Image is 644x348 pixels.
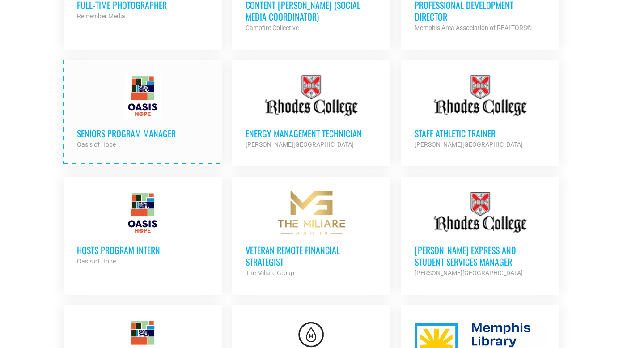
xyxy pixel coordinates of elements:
[64,60,222,163] a: Seniors Program Manager Oasis of Hope
[401,177,559,292] a: [PERSON_NAME] Express and Student Services Manager [PERSON_NAME][GEOGRAPHIC_DATA]
[77,244,208,256] h3: HOSTS Program Intern
[401,60,559,163] a: Staff Athletic Trainer [PERSON_NAME][GEOGRAPHIC_DATA]
[232,60,390,163] a: Energy Management Technician [PERSON_NAME][GEOGRAPHIC_DATA]
[246,24,299,31] strong: Campfire Collective
[246,141,354,148] strong: [PERSON_NAME][GEOGRAPHIC_DATA]
[415,24,532,31] strong: Memphis Area Association of REALTORS®
[77,13,125,20] strong: Remember Media
[232,177,390,292] a: Veteran Remote Financial Strategist The Miliare Group
[77,258,116,265] strong: Oasis of Hope
[77,127,208,139] h3: Seniors Program Manager
[246,244,377,267] h3: Veteran Remote Financial Strategist
[64,177,222,280] a: HOSTS Program Intern Oasis of Hope
[246,269,294,276] strong: The Miliare Group
[246,127,377,139] h3: Energy Management Technician
[415,141,523,148] strong: [PERSON_NAME][GEOGRAPHIC_DATA]
[77,141,116,148] strong: Oasis of Hope
[415,269,523,276] strong: [PERSON_NAME][GEOGRAPHIC_DATA]
[415,244,546,267] h3: [PERSON_NAME] Express and Student Services Manager
[415,127,546,139] h3: Staff Athletic Trainer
